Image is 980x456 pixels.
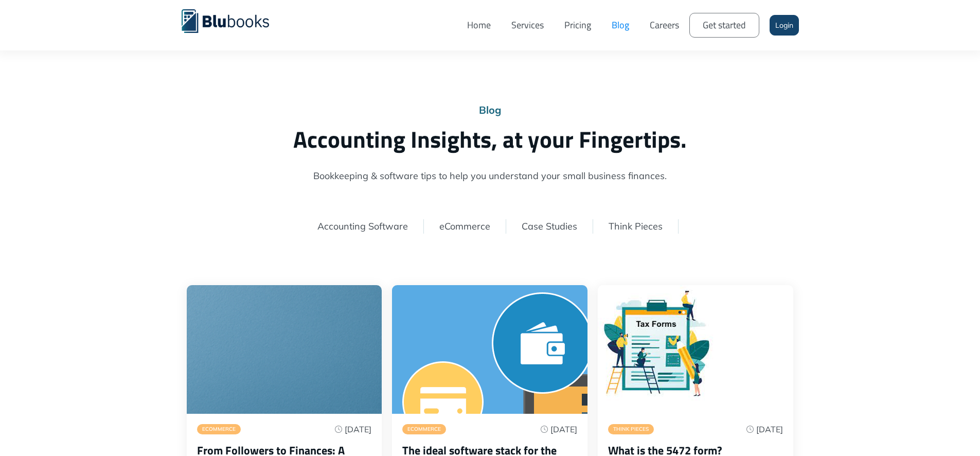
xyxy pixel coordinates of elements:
[197,424,241,434] a: eCommerce
[202,427,236,432] div: eCommerce
[345,425,371,433] div: [DATE]
[613,427,649,432] div: Think Pieces
[402,424,446,434] a: eCommerce
[550,425,577,433] div: [DATE]
[770,15,799,36] a: Login
[501,8,554,43] a: Services
[601,8,639,43] a: Blog
[317,220,408,232] a: Accounting Software
[182,125,799,153] h2: Accounting Insights, at your Fingertips.
[457,8,501,43] a: Home
[439,220,490,232] a: eCommerce
[756,425,783,433] div: [DATE]
[639,8,689,43] a: Careers
[522,220,577,232] a: Case Studies
[407,427,441,432] div: eCommerce
[182,103,799,117] div: Blog
[609,220,663,232] a: Think Pieces
[689,13,759,38] a: Get started
[182,169,799,183] span: Bookkeeping & software tips to help you understand your small business finances.
[608,424,654,434] a: Think Pieces
[554,8,601,43] a: Pricing
[182,8,284,33] a: home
